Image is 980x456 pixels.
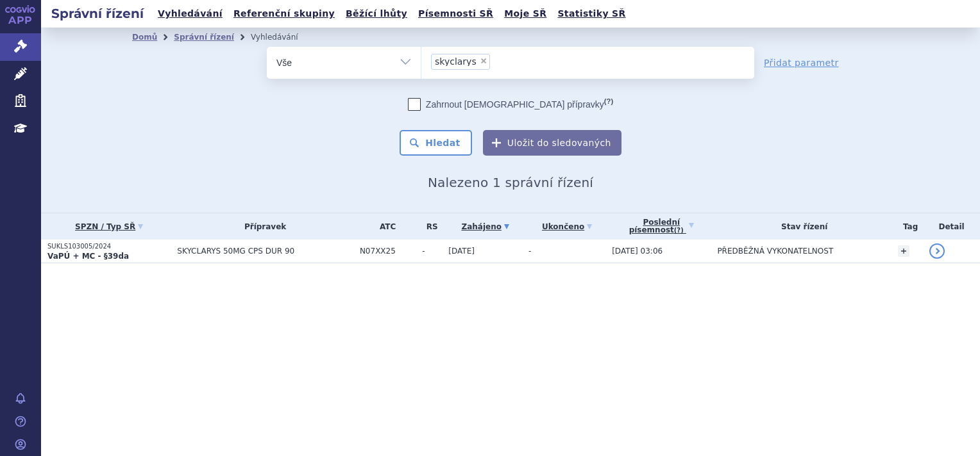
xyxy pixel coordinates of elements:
span: [DATE] 03:06 [612,247,663,256]
th: RS [416,213,442,240]
a: Běžící lhůty [342,5,411,22]
li: Vyhledávání [251,28,315,47]
a: Zahájeno [448,218,522,236]
a: Referenční skupiny [230,5,339,22]
p: SUKLS103005/2024 [47,242,171,251]
button: Hledat [400,130,472,156]
a: + [898,245,909,257]
a: Přidat parametr [764,56,839,69]
span: - [528,247,531,256]
a: Statistiky SŘ [553,5,629,22]
th: Tag [891,213,923,240]
a: Moje SŘ [500,5,550,22]
span: Nalezeno 1 správní řízení [428,175,593,190]
span: [DATE] [448,247,475,256]
label: Zahrnout [DEMOGRAPHIC_DATA] přípravky [408,98,613,111]
a: Domů [132,33,157,42]
a: Poslednípísemnost(?) [612,213,711,240]
h2: Správní řízení [41,4,154,22]
span: PŘEDBĚŽNÁ VYKONATELNOST [717,247,833,256]
span: SKYCLARYS 50MG CPS DUR 90 [177,247,353,256]
th: Přípravek [171,213,353,240]
a: Vyhledávání [154,5,226,22]
abbr: (?) [674,227,684,234]
a: Správní řízení [174,33,234,42]
a: Písemnosti SŘ [414,5,497,22]
abbr: (?) [604,97,613,106]
a: SPZN / Typ SŘ [47,218,171,236]
span: N07XX25 [360,247,416,256]
button: Uložit do sledovaných [483,130,621,156]
a: Ukončeno [528,218,605,236]
span: - [422,247,442,256]
span: skyclarys [435,57,477,66]
th: ATC [353,213,416,240]
a: detail [929,243,945,259]
strong: VaPÚ + MC - §39da [47,252,129,261]
input: skyclarys [494,53,501,69]
span: × [480,57,487,65]
th: Detail [923,213,980,240]
th: Stav řízení [711,213,891,240]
